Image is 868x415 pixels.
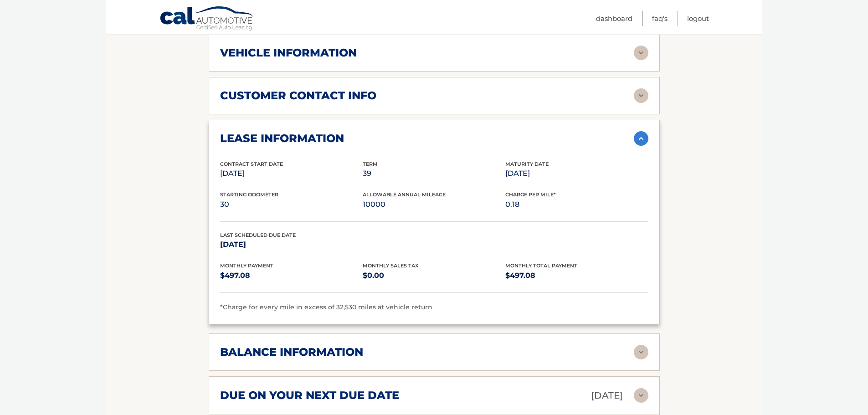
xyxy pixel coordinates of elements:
[220,303,432,311] span: *Charge for every mile in excess of 32,530 miles at vehicle return
[505,269,648,282] p: $497.08
[634,131,648,146] img: accordion-active.svg
[220,167,363,180] p: [DATE]
[363,198,505,211] p: 10000
[363,167,505,180] p: 39
[220,238,363,251] p: [DATE]
[220,46,357,60] h2: vehicle information
[363,191,446,198] span: Allowable Annual Mileage
[220,232,296,238] span: Last Scheduled Due Date
[634,46,648,60] img: accordion-rest.svg
[220,345,363,359] h2: balance information
[363,161,378,167] span: Term
[591,388,623,404] p: [DATE]
[220,198,363,211] p: 30
[652,11,668,26] a: FAQ's
[363,262,419,269] span: Monthly Sales Tax
[505,198,648,211] p: 0.18
[363,269,505,282] p: $0.00
[220,389,399,402] h2: due on your next due date
[505,191,556,198] span: Charge Per Mile*
[505,161,549,167] span: Maturity Date
[505,262,577,269] span: Monthly Total Payment
[634,388,648,403] img: accordion-rest.svg
[634,88,648,103] img: accordion-rest.svg
[220,191,278,198] span: Starting Odometer
[220,161,283,167] span: Contract Start Date
[505,167,648,180] p: [DATE]
[634,345,648,359] img: accordion-rest.svg
[220,262,273,269] span: Monthly Payment
[220,269,363,282] p: $497.08
[687,11,709,26] a: Logout
[220,89,376,102] h2: customer contact info
[220,132,344,145] h2: lease information
[596,11,632,26] a: Dashboard
[159,6,255,32] a: Cal Automotive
